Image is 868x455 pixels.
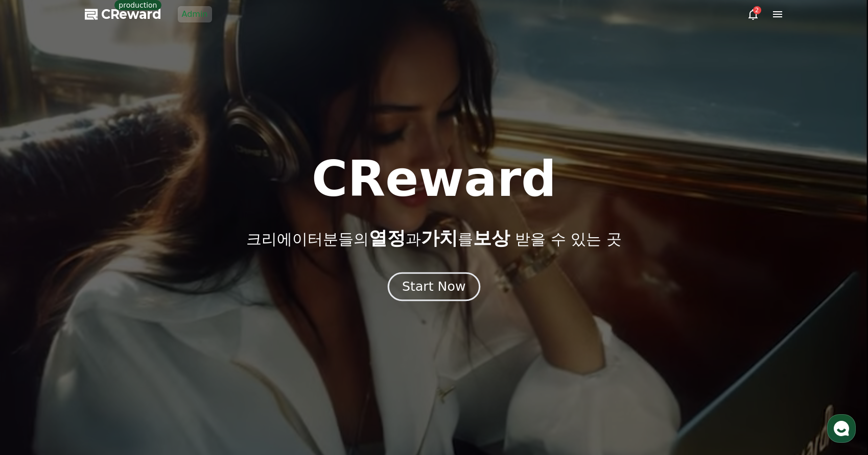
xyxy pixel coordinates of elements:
[3,323,67,349] a: 홈
[473,227,510,248] span: 보상
[388,272,480,301] button: Start Now
[753,6,761,14] div: 2
[390,283,478,293] a: Start Now
[421,227,458,248] span: 가치
[101,6,161,22] span: CReward
[32,339,38,347] span: 홈
[67,323,132,349] a: 대화
[747,8,759,20] a: 2
[132,323,196,349] a: 설정
[85,6,161,22] a: CReward
[178,6,212,22] a: Admin
[158,339,170,347] span: 설정
[312,155,556,204] h1: CReward
[93,339,106,347] span: 대화
[369,227,406,248] span: 열정
[246,228,621,248] p: 크리에이터분들의 과 를 받을 수 있는 곳
[402,278,465,295] div: Start Now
